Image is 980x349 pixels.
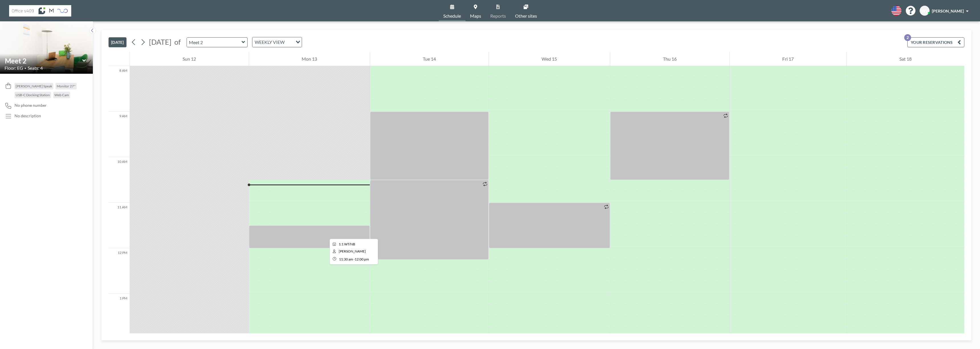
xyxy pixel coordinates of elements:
input: Meet 2 [5,57,82,65]
div: Fri 17 [730,52,846,66]
div: Search for option [252,37,302,47]
span: No phone number [15,103,47,108]
div: 8 AM [109,66,130,112]
span: [PERSON_NAME] Speak [16,84,52,88]
button: [DATE] [109,37,126,47]
div: 10 AM [109,157,130,203]
span: Web Cam [54,93,69,97]
span: Other sites [515,14,537,18]
span: Monitor 27'' [57,84,75,88]
span: Schedule [443,14,461,18]
span: • [24,66,26,70]
input: Search for option [286,38,292,46]
div: 9 AM [109,112,130,157]
div: Sat 18 [847,52,964,66]
div: Sun 12 [130,52,249,66]
span: [PERSON_NAME] [932,9,964,13]
span: - [354,257,355,261]
div: 1 PM [109,294,130,339]
div: Mon 13 [249,52,370,66]
span: 1:1 WT/NB [339,242,355,246]
span: Reports [490,14,506,18]
span: Maps [470,14,481,18]
input: Meet 2 [187,38,242,47]
span: Seats: 4 [28,65,43,71]
span: USB-C Docking Station [16,93,50,97]
span: of [174,38,181,46]
img: organization-logo [9,5,71,17]
div: Tue 14 [370,52,489,66]
div: No description [15,113,41,118]
span: Natalie Buser [339,249,366,253]
div: Thu 16 [610,52,729,66]
div: Wed 15 [489,52,610,66]
button: YOUR RESERVATIONS2 [907,37,964,47]
p: 2 [904,34,911,41]
span: Floor: EG [5,65,23,71]
span: 12:00 PM [355,257,369,261]
span: WV [921,8,928,13]
span: 11:30 AM [339,257,353,261]
span: [DATE] [149,38,171,46]
div: 12 PM [109,248,130,294]
span: WEEKLY VIEW [254,38,286,46]
div: 11 AM [109,203,130,248]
